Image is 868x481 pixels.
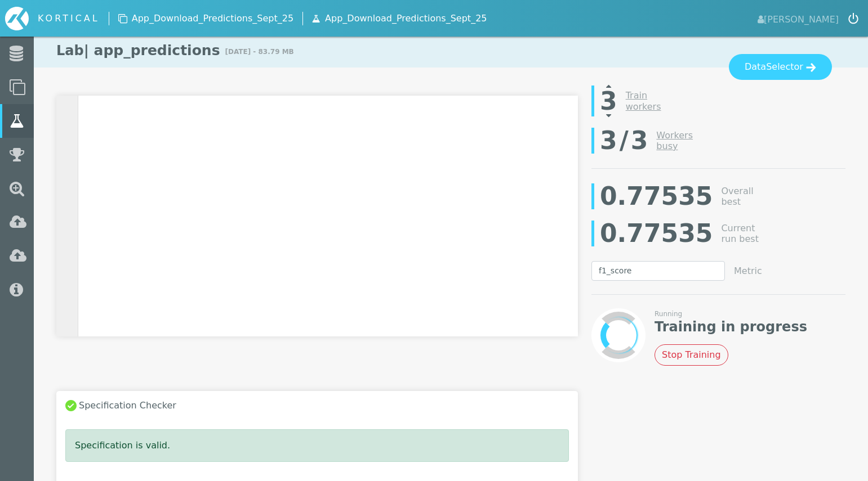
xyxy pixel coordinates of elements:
span: 3 [631,122,648,159]
button: Stop Training [655,344,728,366]
span: Selector [766,60,803,74]
img: icon-logout.svg [848,13,858,24]
a: KORTICAL [5,7,109,30]
img: icon-kortical.svg [5,7,29,30]
div: Running [655,309,807,319]
a: Train workers [626,90,661,111]
div: Overall best [721,186,766,207]
button: DataSelector [729,54,832,80]
div: Current run best [721,223,766,244]
div: 0.77535 [600,178,713,215]
img: icon-arrow--light.svg [806,63,816,72]
div: KORTICAL [38,12,100,25]
span: 3 [600,122,617,159]
span: / [620,122,629,159]
h1: Lab [34,34,868,68]
div: Home [5,7,109,30]
h3: Specification Checker [65,400,569,411]
span: [PERSON_NAME] [758,11,839,26]
div: 0.77535 [600,215,713,252]
a: Workersbusy [656,130,693,151]
span: Specification is valid. [75,440,170,451]
strong: Training in progress [655,319,807,335]
img: icon-status--success.svg [65,400,77,411]
div: Metric [734,266,762,276]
